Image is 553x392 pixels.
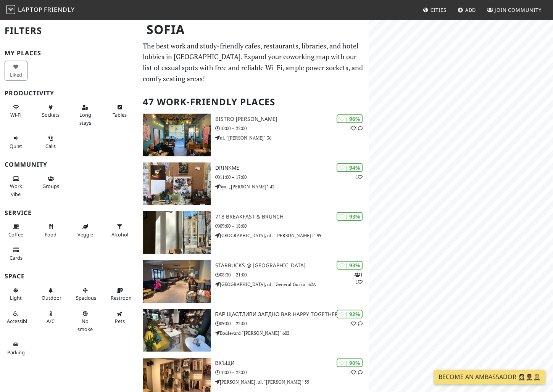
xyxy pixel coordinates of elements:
button: Sockets [39,101,62,121]
span: Accessible [7,318,30,325]
button: Veggie [74,220,97,241]
span: Food [45,231,56,238]
span: Coffee [8,231,23,238]
a: Add [455,3,479,17]
p: 09:00 – 18:00 [215,222,369,230]
button: Accessible [5,307,27,328]
div: | 93% [337,261,363,270]
a: DrinkMe | 94% 1 DrinkMe 11:00 – 17:00 бул. „[PERSON_NAME]“ 42 [138,162,369,205]
div: | 94% [337,163,363,172]
span: Quiet [10,143,22,149]
h3: Bistro [PERSON_NAME] [215,116,369,122]
button: Pets [108,307,131,328]
button: Coffee [5,220,27,241]
span: Natural light [10,294,22,301]
h3: Service [5,209,134,217]
span: People working [10,183,22,197]
span: Restroom [111,294,133,301]
div: | 93% [337,212,363,221]
button: Restroom [108,284,131,304]
div: | 96% [337,114,363,123]
a: Become an Ambassador 🤵🏻‍♀️🤵🏾‍♂️🤵🏼‍♀️ [434,370,545,384]
button: Food [39,220,62,241]
p: [PERSON_NAME], ul. "[PERSON_NAME]" 55 [215,378,369,386]
h1: Sofia [140,19,367,40]
p: Boulevard "[PERSON_NAME]" 602 [215,329,369,337]
p: 1 1 [355,271,363,286]
p: 10:00 – 22:00 [215,125,369,132]
h3: Productivity [5,90,134,97]
span: Power sockets [42,111,60,118]
p: 1 1 [349,320,363,327]
img: Бар Щастливи Заедно Bar Happy Together [143,309,210,352]
a: Join Community [484,3,545,17]
span: Cities [430,6,447,13]
a: 718 Breakfast & Brunch | 93% 718 Breakfast & Brunch 09:00 – 18:00 [GEOGRAPHIC_DATA], ul. "[PERSON... [138,211,369,254]
h3: Community [5,161,134,168]
h3: Вкъщи [215,360,369,366]
p: 1 1 [349,369,363,376]
img: Bistro Montanari [143,114,210,156]
h2: 47 Work-Friendly Places [143,90,364,114]
button: Quiet [5,132,27,152]
span: Spacious [76,294,96,301]
p: 11:00 – 17:00 [215,174,369,181]
span: Long stays [79,111,91,126]
button: No smoke [74,307,97,335]
p: бул. „[PERSON_NAME]“ 42 [215,183,369,190]
span: Alcohol [111,231,128,238]
img: 718 Breakfast & Brunch [143,211,210,254]
h3: Starbucks @ [GEOGRAPHIC_DATA] [215,262,369,269]
button: Long stays [74,101,97,129]
h3: Бар Щастливи Заедно Bar Happy Together [215,311,369,318]
span: Work-friendly tables [113,111,127,118]
span: Stable Wi-Fi [10,111,21,118]
a: Bistro Montanari | 96% 11 Bistro [PERSON_NAME] 10:00 – 22:00 ul. "[PERSON_NAME]" 36 [138,114,369,156]
p: [GEOGRAPHIC_DATA], ul. "[PERSON_NAME] I" 99 [215,232,369,239]
button: Outdoor [39,284,62,304]
span: Veggie [77,231,93,238]
span: Outdoor area [42,294,61,301]
p: The best work and study-friendly cafes, restaurants, libraries, and hotel lobbies in [GEOGRAPHIC_... [143,40,364,84]
button: Alcohol [108,220,131,241]
span: Pet friendly [115,318,125,325]
h3: DrinkMe [215,165,369,171]
span: Air conditioned [47,318,55,325]
img: DrinkMe [143,162,210,205]
p: 09:00 – 22:00 [215,320,369,327]
a: LaptopFriendly LaptopFriendly [6,3,75,17]
p: 10:00 – 22:00 [215,369,369,376]
span: Credit cards [10,254,23,261]
button: Groups [39,172,62,193]
button: Calls [39,132,62,152]
div: | 92% [337,310,363,318]
p: [GEOGRAPHIC_DATA], ul. "General Gurko" 62А [215,281,369,288]
span: Join Community [495,6,542,13]
span: Friendly [44,5,74,14]
button: Work vibe [5,172,27,200]
button: Cards [5,244,27,264]
span: Smoke free [77,318,93,332]
img: LaptopFriendly [6,5,15,14]
a: Cities [420,3,450,17]
button: Light [5,284,27,304]
span: Laptop [18,5,43,14]
h2: Filters [5,19,134,42]
a: Starbucks @ Sofia Center | 93% 11 Starbucks @ [GEOGRAPHIC_DATA] 08:30 – 21:00 [GEOGRAPHIC_DATA], ... [138,260,369,303]
h3: 718 Breakfast & Brunch [215,214,369,220]
span: Parking [7,349,25,356]
h3: My Places [5,50,134,57]
p: 1 [356,174,363,181]
h3: Space [5,273,134,280]
button: Wi-Fi [5,101,27,121]
img: Starbucks @ Sofia Center [143,260,210,303]
span: Video/audio calls [45,143,56,149]
p: 1 1 [349,125,363,132]
p: 08:30 – 21:00 [215,271,369,278]
a: Бар Щастливи Заедно Bar Happy Together | 92% 11 Бар Щастливи Заедно Bar Happy Together 09:00 – 22... [138,309,369,352]
p: ul. "[PERSON_NAME]" 36 [215,134,369,141]
div: | 90% [337,358,363,367]
span: Group tables [42,183,59,190]
button: A/C [39,307,62,328]
button: Parking [5,338,27,358]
